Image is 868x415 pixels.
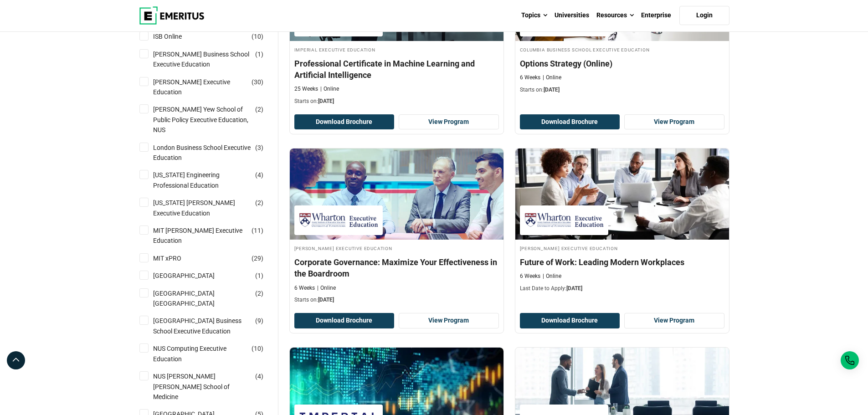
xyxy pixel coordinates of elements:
[399,114,499,130] a: View Program
[294,58,499,81] h4: Professional Certificate in Machine Learning and Artificial Intelligence
[294,85,318,93] p: 25 Weeks
[254,33,261,40] span: 10
[318,98,334,104] span: [DATE]
[544,87,560,93] span: [DATE]
[317,284,336,292] p: Online
[520,244,724,252] h4: [PERSON_NAME] Executive Education
[153,316,269,336] a: [GEOGRAPHIC_DATA] Business School Executive Education
[153,77,269,97] a: [PERSON_NAME] Executive Education
[252,253,263,263] span: ( )
[320,85,339,93] p: Online
[520,272,540,280] p: 6 Weeks
[294,256,499,279] h4: Corporate Governance: Maximize Your Effectiveness in the Boardroom
[520,86,724,94] p: Starts on:
[255,371,263,381] span: ( )
[624,114,724,130] a: View Program
[294,114,395,130] button: Download Brochure
[257,144,261,151] span: 3
[257,272,261,279] span: 1
[520,74,540,82] p: 6 Weeks
[543,74,561,82] p: Online
[257,317,261,324] span: 9
[255,143,263,153] span: ( )
[153,253,200,263] a: MIT xPRO
[399,313,499,328] a: View Program
[252,31,263,41] span: ( )
[257,106,261,113] span: 2
[254,255,261,262] span: 29
[290,149,503,240] img: Corporate Governance: Maximize Your Effectiveness in the Boardroom | Online Business Management C...
[294,296,499,304] p: Starts on:
[255,271,263,281] span: ( )
[257,51,261,58] span: 1
[153,225,269,246] a: MIT [PERSON_NAME] Executive Education
[153,271,233,281] a: [GEOGRAPHIC_DATA]
[254,227,261,234] span: 11
[153,104,269,135] a: [PERSON_NAME] Yew School of Public Policy Executive Education, NUS
[624,313,724,328] a: View Program
[679,6,729,25] a: Login
[543,272,561,280] p: Online
[520,58,724,69] h4: Options Strategy (Online)
[520,256,724,268] h4: Future of Work: Leading Modern Workplaces
[257,199,261,206] span: 2
[153,198,269,218] a: [US_STATE] [PERSON_NAME] Executive Education
[254,78,261,86] span: 30
[255,288,263,298] span: ( )
[252,225,263,236] span: ( )
[524,210,604,231] img: Wharton Executive Education
[153,288,269,309] a: [GEOGRAPHIC_DATA] [GEOGRAPHIC_DATA]
[153,343,269,364] a: NUS Computing Executive Education
[294,244,499,252] h4: [PERSON_NAME] Executive Education
[294,97,499,105] p: Starts on:
[520,313,620,328] button: Download Brochure
[520,114,620,130] button: Download Brochure
[257,290,261,297] span: 2
[153,49,269,70] a: [PERSON_NAME] Business School Executive Education
[294,46,499,53] h4: Imperial Executive Education
[515,149,729,240] img: Future of Work: Leading Modern Workplaces | Online Leadership Course
[255,49,263,59] span: ( )
[318,297,334,303] span: [DATE]
[254,345,261,352] span: 10
[255,316,263,326] span: ( )
[257,373,261,380] span: 4
[153,170,269,190] a: [US_STATE] Engineering Professional Education
[153,371,269,402] a: NUS [PERSON_NAME] [PERSON_NAME] School of Medicine
[515,149,729,297] a: Leadership Course by Wharton Executive Education - October 16, 2025 Wharton Executive Education [...
[255,198,263,208] span: ( )
[153,143,269,163] a: London Business School Executive Education
[294,313,395,328] button: Download Brochure
[255,104,263,114] span: ( )
[520,46,724,53] h4: Columbia Business School Executive Education
[520,285,724,292] p: Last Date to Apply:
[294,284,315,292] p: 6 Weeks
[299,210,378,231] img: Wharton Executive Education
[153,31,200,41] a: ISB Online
[566,285,582,292] span: [DATE]
[252,343,263,354] span: ( )
[255,170,263,180] span: ( )
[257,171,261,179] span: 4
[252,77,263,87] span: ( )
[290,149,503,308] a: Business Management Course by Wharton Executive Education - October 16, 2025 Wharton Executive Ed...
